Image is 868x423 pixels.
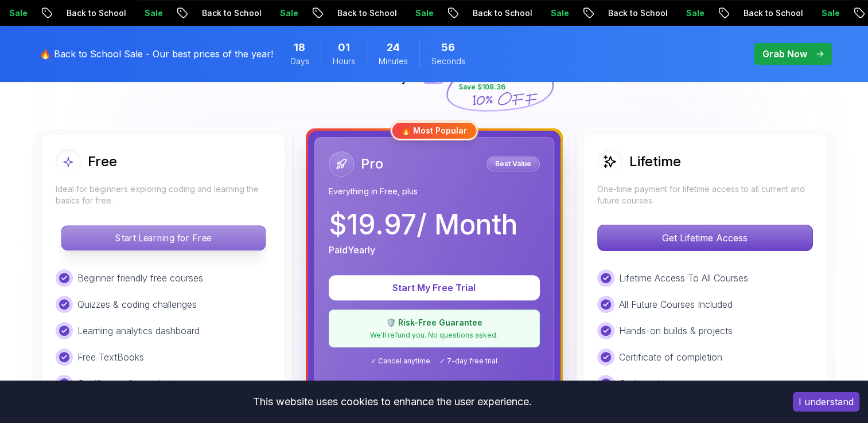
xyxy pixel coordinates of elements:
[77,297,197,311] p: Quizzes & coding challenges
[192,7,270,19] p: Back to School
[328,7,406,19] p: Back to School
[77,377,181,390] p: Certificate of completion
[597,232,813,244] a: Get Lifetime Access
[439,357,497,366] span: ✓ 7-day free trial
[598,7,676,19] p: Back to School
[541,7,578,19] p: Sale
[294,40,305,56] span: 18 Days
[597,183,813,206] p: One-time payment for lifetime access to all current and future courses.
[40,47,273,61] p: 🔥 Back to School Sale - Our best prices of the year!
[61,225,266,250] button: Start Learning for Free
[333,56,355,67] span: Hours
[597,225,813,251] button: Get Lifetime Access
[441,40,455,56] span: 56 Seconds
[77,350,144,364] p: Free TextBooks
[56,232,271,244] a: Start Learning for Free
[734,7,812,19] p: Back to School
[329,211,517,238] p: $ 19.97 / Month
[793,392,859,412] button: Accept cookies
[329,275,540,300] button: Start My Free Trial
[88,152,117,171] h2: Free
[329,282,540,293] a: Start My Free Trial
[676,7,713,19] p: Sale
[463,7,541,19] p: Back to School
[431,56,465,67] span: Seconds
[361,155,383,173] h2: Pro
[812,7,848,19] p: Sale
[387,40,400,56] span: 24 Minutes
[619,297,733,311] p: All Future Courses Included
[77,271,203,285] p: Beginner friendly free courses
[488,158,538,170] p: Best Value
[379,56,408,67] span: Minutes
[619,350,722,364] p: Certificate of completion
[57,7,135,19] p: Back to School
[336,317,532,328] p: 🛡️ Risk-Free Guarantee
[338,40,350,56] span: 1 Hours
[629,152,681,171] h2: Lifetime
[342,281,526,295] p: Start My Free Trial
[619,271,748,285] p: Lifetime Access To All Courses
[619,377,676,390] p: Code reviews
[598,225,812,250] p: Get Lifetime Access
[336,331,532,340] p: We'll refund you. No questions asked.
[9,389,776,414] div: This website uses cookies to enhance the user experience.
[762,47,807,61] p: Grab Now
[56,183,271,206] p: Ideal for beginners exploring coding and learning the basics for free.
[329,243,375,257] p: Paid Yearly
[135,7,172,19] p: Sale
[270,7,307,19] p: Sale
[619,324,733,338] p: Hands-on builds & projects
[61,226,265,250] p: Start Learning for Free
[371,357,430,366] span: ✓ Cancel anytime
[77,324,200,338] p: Learning analytics dashboard
[329,186,540,197] p: Everything in Free, plus
[406,7,442,19] p: Sale
[290,56,309,67] span: Days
